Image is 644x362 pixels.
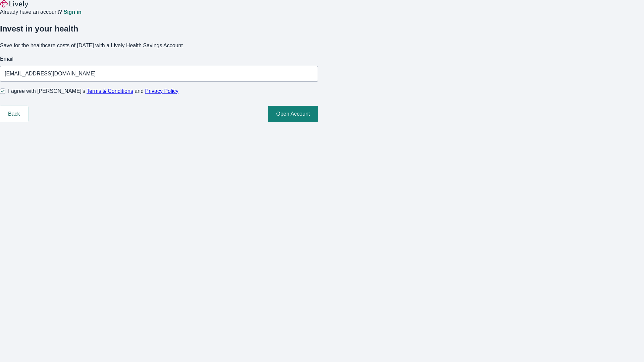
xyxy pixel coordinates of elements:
span: I agree with [PERSON_NAME]’s and [8,87,178,95]
a: Sign in [63,9,81,15]
a: Terms & Conditions [87,88,133,94]
button: Open Account [268,106,318,122]
a: Privacy Policy [145,88,179,94]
